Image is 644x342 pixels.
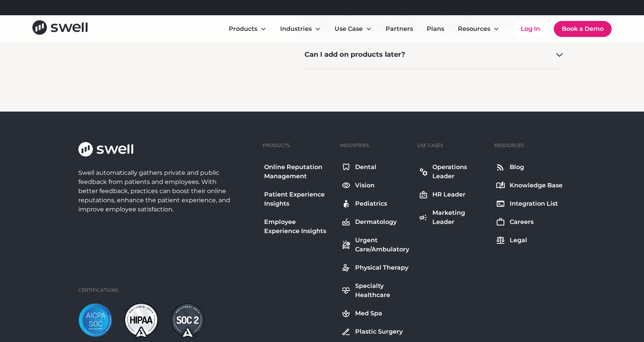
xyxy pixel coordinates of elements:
[494,234,564,246] a: Legal
[229,24,257,34] div: Products
[432,190,465,199] div: HR Leader
[494,198,564,210] a: Integration List
[264,190,332,208] div: Patient Experience Insights
[458,24,490,34] div: Resources
[510,217,534,227] div: Careers
[494,179,564,192] a: Knowledge Base
[124,303,158,338] img: hipaa-light.png
[452,21,505,37] div: Resources
[264,217,332,236] div: Employee Experience Insights
[32,20,88,37] a: home
[340,307,411,320] a: Med Spa
[340,179,411,192] a: Vision
[355,199,387,208] div: Pediatrics
[263,161,334,182] a: Online Reputation Management
[328,21,378,37] div: Use Case
[78,287,118,294] div: Certifications
[432,163,487,181] div: Operations Leader
[510,181,563,190] div: Knowledge Base
[264,163,332,181] div: Online Reputation Management
[355,281,410,300] div: Specialty Healthcare
[417,161,488,182] a: Operations Leader
[263,142,290,149] div: Products
[340,161,411,173] a: Dental
[417,142,443,149] div: Use Cases
[421,21,450,37] a: Plans
[355,309,382,318] div: Med Spa
[340,234,411,256] a: Urgent Care/Ambulatory
[335,24,363,34] div: Use Case
[340,262,411,274] a: Physical Therapy
[340,280,411,301] a: Specialty Healthcare
[494,216,564,228] a: Careers
[355,217,397,227] div: Dermatology
[263,189,334,210] a: Patient Experience Insights
[432,208,487,227] div: Marketing Leader
[355,236,410,254] div: Urgent Care/Ambulatory
[280,24,312,34] div: Industries
[417,189,488,201] a: HR Leader
[355,263,408,272] div: Physical Therapy
[340,326,411,338] a: Plastic Surgery
[510,199,558,208] div: Integration List
[78,168,234,214] div: Swell automatically gathers private and public feedback from patients and employees. With better ...
[510,236,527,245] div: Legal
[263,216,334,237] a: Employee Experience Insights
[304,50,405,60] div: Can I add on products later?
[340,142,369,149] div: Industries
[513,21,548,37] a: Log In
[494,142,524,149] div: Resources
[554,21,612,37] a: Book a Demo
[494,161,564,173] a: Blog
[340,198,411,210] a: Pediatrics
[379,21,419,37] a: Partners
[340,216,411,228] a: Dermatology
[171,303,205,338] img: soc2-dark.png
[417,207,488,228] a: Marketing Leader
[355,163,376,172] div: Dental
[355,181,375,190] div: Vision
[274,21,327,37] div: Industries
[510,163,524,172] div: Blog
[223,21,273,37] div: Products
[355,327,403,336] div: Plastic Surgery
